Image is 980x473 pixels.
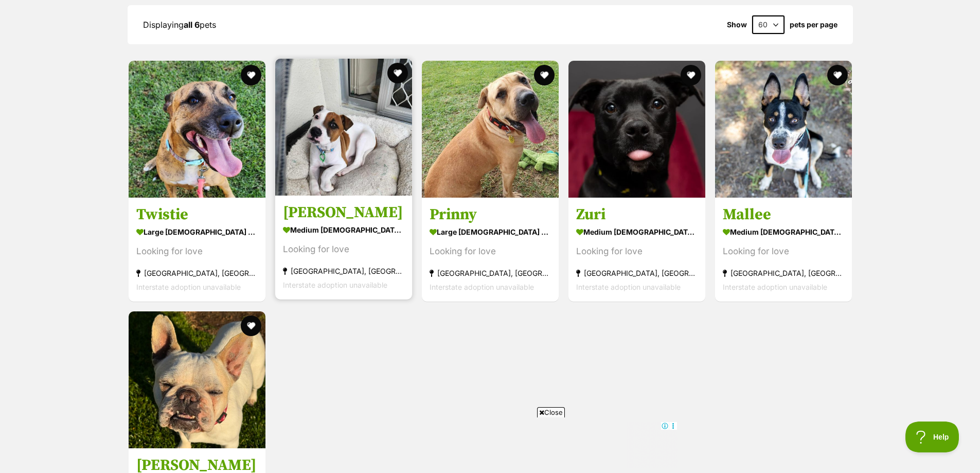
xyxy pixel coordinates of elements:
[136,205,258,224] h3: Twistie
[568,197,705,302] a: Zuri medium [DEMOGRAPHIC_DATA] Dog Looking for love [GEOGRAPHIC_DATA], [GEOGRAPHIC_DATA] Intersta...
[136,224,258,239] div: large [DEMOGRAPHIC_DATA] Dog
[422,197,559,302] a: Prinny large [DEMOGRAPHIC_DATA] Dog Looking for love [GEOGRAPHIC_DATA], [GEOGRAPHIC_DATA] Interst...
[283,242,404,256] div: Looking for love
[723,266,844,280] div: [GEOGRAPHIC_DATA], [GEOGRAPHIC_DATA]
[430,266,551,280] div: [GEOGRAPHIC_DATA], [GEOGRAPHIC_DATA]
[681,65,701,85] button: favourite
[827,65,848,85] button: favourite
[905,422,959,452] iframe: Help Scout Beacon - Open
[129,197,265,302] a: Twistie large [DEMOGRAPHIC_DATA] Dog Looking for love [GEOGRAPHIC_DATA], [GEOGRAPHIC_DATA] Inters...
[576,283,681,291] span: Interstate adoption unavailable
[129,61,265,198] img: Twistie
[576,244,698,258] div: Looking for love
[422,61,559,198] img: Prinny
[283,264,404,278] div: [GEOGRAPHIC_DATA], [GEOGRAPHIC_DATA]
[723,244,844,258] div: Looking for love
[576,205,698,224] h3: Zuri
[576,266,698,280] div: [GEOGRAPHIC_DATA], [GEOGRAPHIC_DATA]
[723,224,844,239] div: medium [DEMOGRAPHIC_DATA] Dog
[715,61,852,198] img: Mallee
[241,65,261,85] button: favourite
[715,197,852,302] a: Mallee medium [DEMOGRAPHIC_DATA] Dog Looking for love [GEOGRAPHIC_DATA], [GEOGRAPHIC_DATA] Inters...
[241,316,261,336] button: favourite
[430,283,534,291] span: Interstate adoption unavailable
[283,281,387,289] span: Interstate adoption unavailable
[283,203,404,222] h3: [PERSON_NAME]
[143,20,216,30] span: Displaying pets
[303,422,678,468] iframe: Advertisement
[136,244,258,258] div: Looking for love
[387,63,408,83] button: favourite
[430,244,551,258] div: Looking for love
[136,266,258,280] div: [GEOGRAPHIC_DATA], [GEOGRAPHIC_DATA]
[723,283,827,291] span: Interstate adoption unavailable
[723,205,844,224] h3: Mallee
[576,224,698,239] div: medium [DEMOGRAPHIC_DATA] Dog
[283,222,404,237] div: medium [DEMOGRAPHIC_DATA] Dog
[129,311,265,448] img: Shelby
[790,21,838,29] label: pets per page
[275,195,412,300] a: [PERSON_NAME] medium [DEMOGRAPHIC_DATA] Dog Looking for love [GEOGRAPHIC_DATA], [GEOGRAPHIC_DATA]...
[568,61,705,198] img: Zuri
[534,65,555,85] button: favourite
[430,205,551,224] h3: Prinny
[136,283,241,291] span: Interstate adoption unavailable
[537,407,565,417] span: Close
[430,224,551,239] div: large [DEMOGRAPHIC_DATA] Dog
[275,59,412,196] img: Kyzer
[184,20,200,30] strong: all 6
[727,21,747,29] span: Show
